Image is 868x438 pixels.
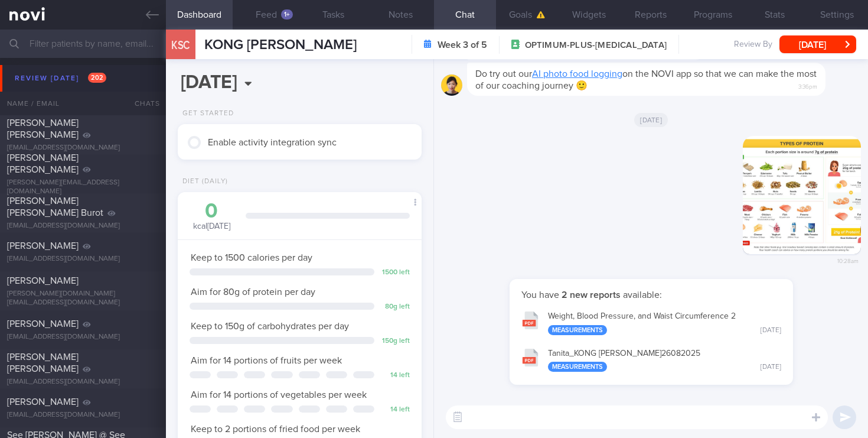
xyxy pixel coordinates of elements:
[7,397,79,407] span: [PERSON_NAME]
[191,253,312,262] span: Keep to 1500 calories per day
[178,177,228,186] div: Diet (Daily)
[380,405,410,414] div: 14 left
[734,40,772,50] span: Review By
[559,290,623,300] strong: 2 new reports
[281,9,293,20] div: 1+
[7,352,79,374] span: [PERSON_NAME] [PERSON_NAME]
[743,136,861,254] img: Photo by Sue-Anne
[798,80,817,91] span: 3:36pm
[7,196,103,218] span: [PERSON_NAME] [PERSON_NAME] Burot
[548,325,607,335] div: Measurements
[191,287,315,297] span: Aim for 80g of protein per day
[190,201,234,222] div: 0
[837,254,859,265] span: 10:28am
[548,312,781,335] div: Weight, Blood Pressure, and Waist Circumference 2
[178,109,234,118] div: Get Started
[634,113,668,127] span: [DATE]
[475,69,817,90] span: Do try out our on the NOVI app so that we can make the most of our coaching journey 🙂
[204,38,357,52] span: KONG [PERSON_NAME]
[191,424,360,434] span: Keep to 2 portions of fried food per week
[7,241,79,251] span: [PERSON_NAME]
[7,319,79,329] span: [PERSON_NAME]
[7,118,79,139] span: [PERSON_NAME] [PERSON_NAME]
[761,326,781,335] div: [DATE]
[548,362,607,372] div: Measurements
[119,92,166,115] div: Chats
[525,40,667,51] span: OPTIMUM-PLUS-[MEDICAL_DATA]
[7,333,159,342] div: [EMAIL_ADDRESS][DOMAIN_NAME]
[88,73,106,83] span: 202
[380,268,410,277] div: 1500 left
[380,303,410,312] div: 80 g left
[532,69,622,79] a: AI photo food logging
[7,290,159,307] div: [PERSON_NAME][DOMAIN_NAME][EMAIL_ADDRESS][DOMAIN_NAME]
[7,255,159,264] div: [EMAIL_ADDRESS][DOMAIN_NAME]
[515,341,787,378] button: Tanita_KONG [PERSON_NAME]26082025 Measurements [DATE]
[7,222,159,231] div: [EMAIL_ADDRESS][DOMAIN_NAME]
[380,371,410,380] div: 14 left
[779,35,856,53] button: [DATE]
[515,304,787,341] button: Weight, Blood Pressure, and Waist Circumference 2 Measurements [DATE]
[548,349,781,372] div: Tanita_ KONG [PERSON_NAME] 26082025
[7,276,79,285] span: [PERSON_NAME]
[761,363,781,372] div: [DATE]
[438,39,487,51] strong: Week 3 of 5
[191,390,367,400] span: Aim for 14 portions of vegetables per week
[191,356,342,365] span: Aim for 14 portions of fruits per week
[7,378,159,387] div: [EMAIL_ADDRESS][DOMAIN_NAME]
[191,322,349,331] span: Keep to 150g of carbohydrates per day
[7,411,159,420] div: [EMAIL_ADDRESS][DOMAIN_NAME]
[163,22,198,68] div: KSC
[521,289,781,301] p: You have available:
[7,179,159,196] div: [PERSON_NAME][EMAIL_ADDRESS][DOMAIN_NAME]
[380,337,410,346] div: 150 g left
[7,153,79,174] span: [PERSON_NAME] [PERSON_NAME]
[7,144,159,153] div: [EMAIL_ADDRESS][DOMAIN_NAME]
[190,201,234,232] div: kcal [DATE]
[12,70,109,86] div: Review [DATE]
